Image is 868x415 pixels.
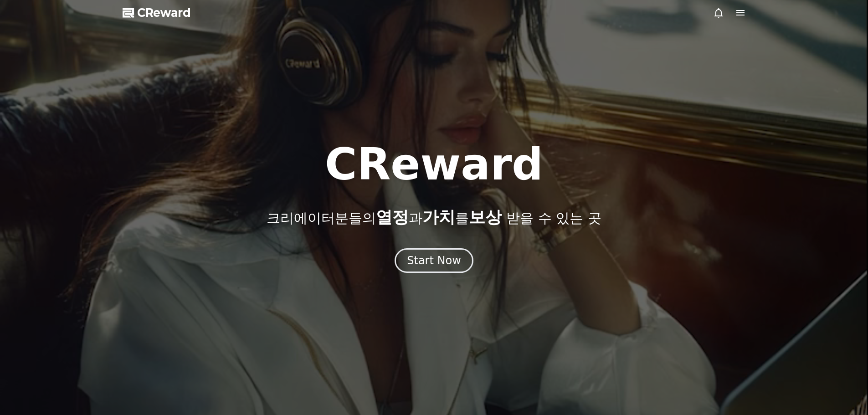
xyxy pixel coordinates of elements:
button: Start Now [395,248,473,273]
span: 열정 [376,208,409,226]
div: Start Now [407,253,461,268]
h1: CReward [325,143,543,186]
span: CReward [137,5,191,20]
a: CReward [123,5,191,20]
span: 가치 [422,208,455,226]
span: 보상 [469,208,502,226]
a: Start Now [395,257,473,266]
p: 크리에이터분들의 과 를 받을 수 있는 곳 [267,208,601,226]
